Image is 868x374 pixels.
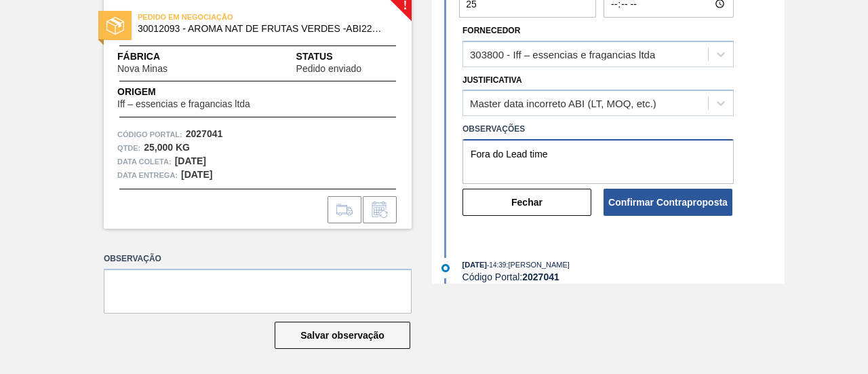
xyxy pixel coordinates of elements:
[181,169,212,180] strong: [DATE]
[117,141,140,155] span: Qtde :
[117,99,250,109] span: Iff – essencias e fragancias ltda
[487,261,506,269] span: - 14:39
[462,261,487,269] span: [DATE]
[363,196,397,223] div: Informar alteração no pedido
[144,142,190,153] strong: 25,000 KG
[186,128,223,139] strong: 2027041
[522,272,559,282] strong: 2027041
[296,50,398,64] span: Status
[462,75,522,85] label: Justificativa
[462,139,734,184] textarea: Fora do Lead time
[138,10,328,24] span: PEDIDO EM NEGOCIAÇÃO
[117,168,178,182] span: Data entrega:
[138,24,384,34] span: 30012093 - AROMA NAT DE FRUTAS VERDES -ABI221664F
[462,189,591,216] button: Fechar
[106,17,124,35] img: status
[462,272,785,282] div: Código Portal:
[117,85,289,99] span: Origem
[506,261,570,269] span: : [PERSON_NAME]
[462,26,520,35] label: Fornecedor
[117,50,210,64] span: Fábrica
[117,128,182,141] span: Código Portal:
[441,264,450,272] img: atual
[175,155,206,166] strong: [DATE]
[328,196,361,223] div: Ir para Composição de Carga
[470,98,656,109] div: Master data incorreto ABI (LT, MOQ, etc.)
[104,249,412,269] label: Observação
[296,64,362,74] span: Pedido enviado
[604,189,732,216] button: Confirmar Contraproposta
[470,48,655,60] div: 303800 - Iff – essencias e fragancias ltda
[462,119,734,139] label: Observações
[117,64,167,74] span: Nova Minas
[117,155,172,168] span: Data coleta:
[275,322,410,349] button: Salvar observação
